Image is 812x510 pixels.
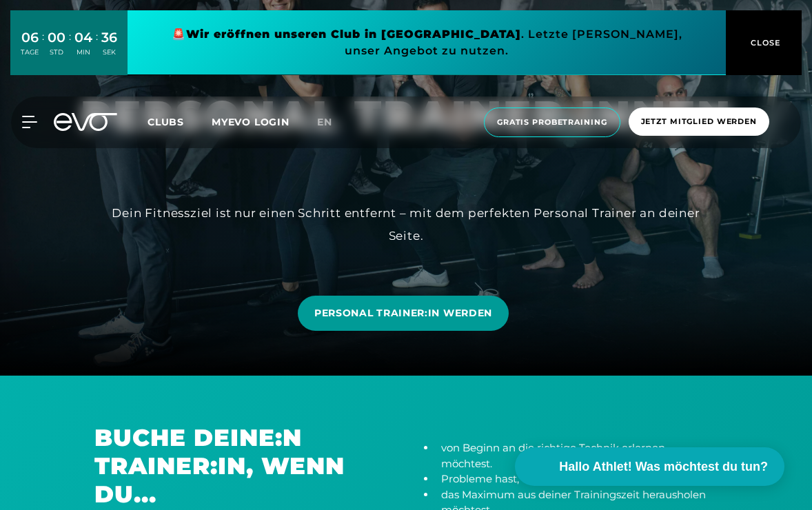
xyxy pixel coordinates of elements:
[497,116,607,128] span: Gratis Probetraining
[94,424,387,508] h2: Buche deine:n Trainer:in, wenn du...
[21,48,39,57] div: TAGE
[515,447,784,486] button: Hallo Athlet! Was möchtest du tun?
[726,10,802,75] button: CLOSE
[74,28,92,48] div: 04
[74,48,92,57] div: MIN
[96,29,98,65] div: :
[436,440,718,471] li: von Beginn an die richtige Technik erlernen möchtest.
[298,296,509,331] a: PERSONAL TRAINER:IN WERDEN
[317,116,332,128] span: en
[48,28,65,48] div: 00
[436,471,718,487] li: Probleme hast, dich zu motivieren.
[625,108,773,137] a: Jetzt Mitglied werden
[48,48,65,57] div: STD
[747,37,781,49] span: CLOSE
[559,458,768,476] span: Hallo Athlet! Was möchtest du tun?
[101,48,117,57] div: SEK
[480,108,625,137] a: Gratis Probetraining
[42,29,44,65] div: :
[21,28,39,48] div: 06
[314,306,492,320] span: PERSONAL TRAINER:IN WERDEN
[212,116,290,128] a: MYEVO LOGIN
[641,116,757,127] span: Jetzt Mitglied werden
[69,29,71,65] div: :
[317,114,349,130] a: en
[148,115,212,128] a: Clubs
[148,116,184,128] span: Clubs
[101,28,117,48] div: 36
[96,202,716,247] div: Dein Fitnessziel ist nur einen Schritt entfernt – mit dem perfekten Personal Trainer an deiner Se...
